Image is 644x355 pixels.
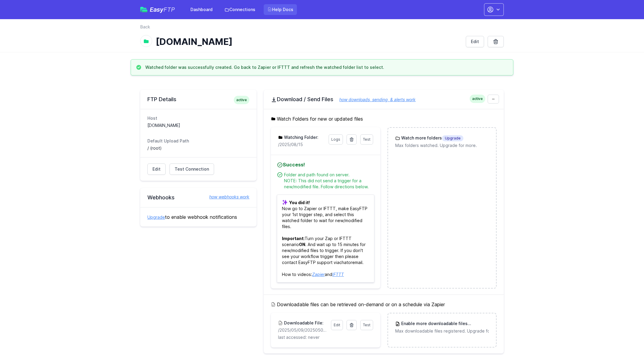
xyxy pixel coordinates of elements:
[221,4,259,15] a: Connections
[388,313,496,341] a: Enable more downloadable filesUpgrade Max downloadable files registered. Upgrade for more.
[156,36,461,47] h1: [DOMAIN_NAME]
[170,163,214,175] a: Test Connection
[145,64,384,70] h3: Watched folder was successfully created. Go back to Zapier or IFTTT and refresh the watched folde...
[360,134,373,145] a: Test
[264,4,297,15] a: Help Docs
[140,24,150,30] a: Back
[442,135,463,141] span: Upgrade
[312,272,325,277] a: Zapier
[331,320,343,330] a: Edit
[395,142,489,148] p: Max folders watched. Upgrade for more.
[466,36,484,47] a: Edit
[140,7,147,12] img: easyftp_logo.png
[283,134,318,140] h3: Watching Folder:
[470,95,485,103] span: active
[203,194,249,200] a: how webhooks work
[329,134,343,145] a: Logs
[339,260,348,265] a: chat
[363,137,370,142] span: Test
[400,135,463,141] h3: Watch more folders
[140,24,504,34] nav: Breadcrumb
[140,207,257,227] div: to enable webhook notifications
[282,236,305,241] b: Important:
[333,97,416,102] a: how downloads, sending, & alerts work
[175,166,209,172] span: Test Connection
[289,200,310,205] b: You did it!
[271,115,497,122] h5: Watch Folders for new or updated files
[147,163,166,175] a: Edit
[278,334,373,340] p: last accessed: never
[164,6,175,13] span: FTP
[147,96,249,103] h2: FTP Details
[140,7,175,13] a: EasyFTP
[147,138,249,144] dt: Default Upload Path
[363,323,370,327] span: Test
[271,301,497,308] h5: Downloadable files can be retrieved on-demand or on a schedule via Zapier
[332,272,344,277] a: IFTTT
[147,122,249,128] dd: [DOMAIN_NAME]
[271,96,497,103] h2: Download / Send Files
[400,321,489,327] h3: Enable more downloadable files
[284,172,374,190] div: Folder and path found on server. NOTE: This did not send a trigger for a new/modified file. Follo...
[150,7,175,13] span: Easy
[468,321,489,327] span: Upgrade
[277,161,374,168] h4: Success!
[278,327,327,333] p: /2025/05/09/20250509171559_inbound_0422652309_0756011820.mp3
[278,142,325,148] p: /2025/08/15
[234,96,249,104] span: active
[360,320,373,330] a: Test
[395,328,489,334] p: Max downloadable files registered. Upgrade for more.
[388,128,496,156] a: Watch more foldersUpgrade Max folders watched. Upgrade for more.
[147,115,249,121] dt: Host
[283,320,323,326] h3: Downloadable File:
[352,260,362,265] a: email
[299,242,305,247] b: ON
[147,194,249,201] h2: Webhooks
[277,195,374,283] p: Now go to Zapier or IFTTT, make EasyFTP your 1st trigger step, and select this watched folder to ...
[147,145,249,151] dd: / (root)
[147,215,165,220] a: Upgrade
[614,325,637,348] iframe: Drift Widget Chat Controller
[187,4,216,15] a: Dashboard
